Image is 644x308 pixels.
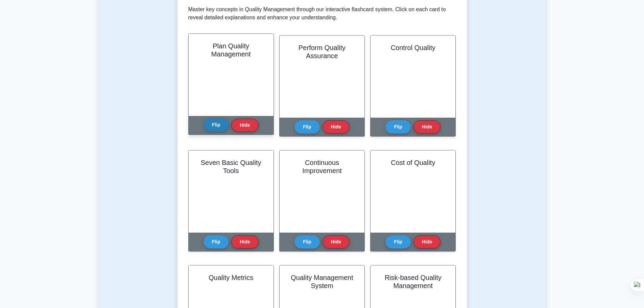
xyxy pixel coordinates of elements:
[288,159,356,175] h2: Continuous Improvement
[197,274,265,282] h2: Quality Metrics
[197,42,265,58] h2: Plan Quality Management
[231,235,258,248] button: Hide
[379,159,447,167] h2: Cost of Quality
[204,118,229,132] button: Flip
[294,235,320,248] button: Flip
[197,159,265,175] h2: Seven Basic Quality Tools
[385,235,411,248] button: Flip
[413,120,440,134] button: Hide
[288,274,356,290] h2: Quality Management System
[188,5,456,22] p: Master key concepts in Quality Management through our interactive flashcard system. Click on each...
[379,44,447,52] h2: Control Quality
[413,235,440,248] button: Hide
[323,120,350,134] button: Hide
[379,274,447,290] h2: Risk-based Quality Management
[204,235,229,248] button: Flip
[231,119,258,132] button: Hide
[288,44,356,60] h2: Perform Quality Assurance
[294,120,320,134] button: Flip
[323,235,350,248] button: Hide
[385,120,411,134] button: Flip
